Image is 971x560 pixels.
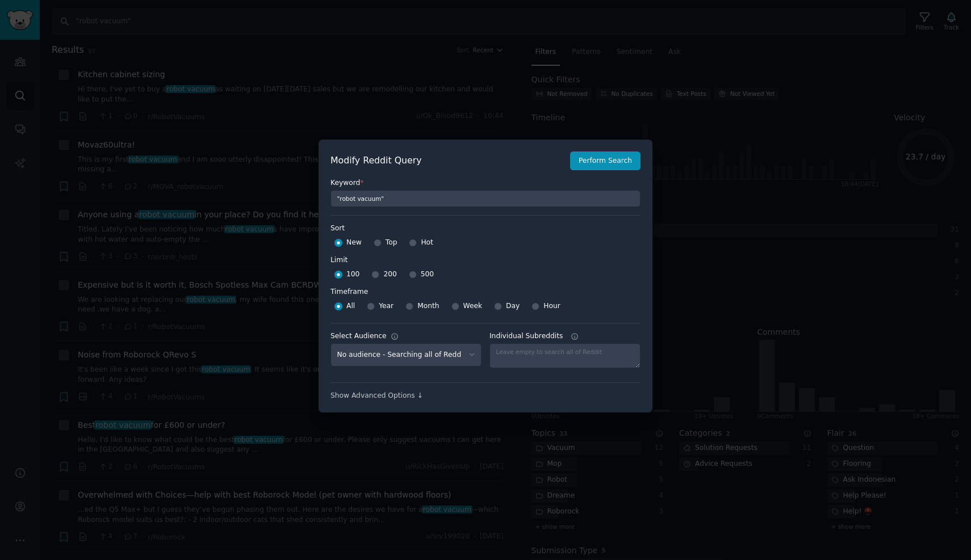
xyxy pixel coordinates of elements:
span: Hot [421,238,433,248]
label: Sort [330,224,641,234]
span: Hour [543,301,560,311]
div: Show Advanced Options ↓ [330,391,641,401]
label: Timeframe [330,283,641,297]
span: Top [386,238,397,248]
span: Week [463,301,483,311]
div: Select Audience [330,331,387,342]
span: Year [379,301,394,311]
span: 100 [346,270,359,280]
span: Month [417,301,439,311]
div: Limit [330,255,348,266]
span: Day [506,301,520,311]
span: 200 [383,270,396,280]
label: Individual Subreddits [489,331,641,342]
h2: Modify Reddit Query [330,154,564,168]
label: Keyword [330,178,641,188]
button: Perform Search [570,151,641,171]
span: New [346,238,362,248]
input: Keyword to search on Reddit [330,190,641,207]
span: 500 [421,270,434,280]
span: All [346,301,355,311]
